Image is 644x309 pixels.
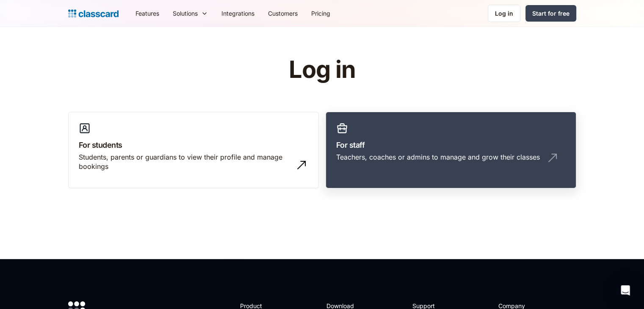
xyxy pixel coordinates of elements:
[615,280,636,301] div: Open Intercom Messenger
[532,9,569,18] div: Start for free
[336,152,540,162] div: Teachers, coaches or admins to manage and grow their classes
[336,139,566,151] h3: For staff
[188,57,456,83] h1: Log in
[488,5,520,22] a: Log in
[79,152,291,171] div: Students, parents or guardians to view their profile and manage bookings
[525,5,576,22] a: Start for free
[68,112,319,189] a: For studentsStudents, parents or guardians to view their profile and manage bookings
[495,9,513,18] div: Log in
[68,8,119,19] a: home
[326,112,576,189] a: For staffTeachers, coaches or admins to manage and grow their classes
[173,9,198,18] div: Solutions
[261,4,304,23] a: Customers
[304,4,337,23] a: Pricing
[166,4,215,23] div: Solutions
[129,4,166,23] a: Features
[215,4,261,23] a: Integrations
[79,139,308,151] h3: For students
